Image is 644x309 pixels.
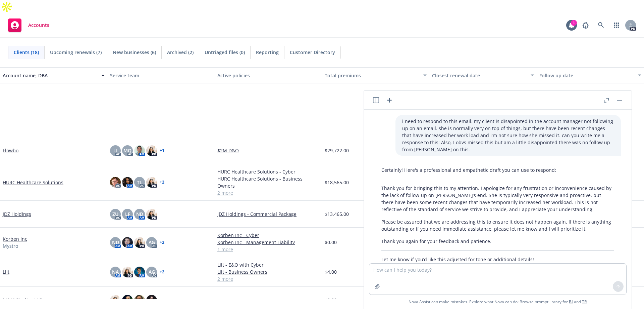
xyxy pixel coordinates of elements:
a: Flowbo [3,147,18,154]
span: - [217,297,219,304]
span: $4.00 [325,268,337,275]
p: Let me know if you’d like this adjusted for tone or additional details! [381,256,614,263]
span: Reporting [256,49,279,56]
span: New businesses (6) [113,49,156,56]
div: 1 [571,20,577,26]
img: photo [122,295,133,306]
span: NA [112,268,119,275]
a: + 2 [160,240,164,244]
div: Active policies [217,72,319,79]
span: Mystro [3,242,18,249]
p: Please be assured that we are addressing this to ensure it does not happen again. If there is any... [381,218,614,232]
p: i need to respond to this email. my client is disapointed in the account manager not following up... [402,118,614,153]
span: Archived (2) [167,49,194,56]
span: LI [113,147,117,154]
a: Lilt [3,268,9,275]
img: photo [122,177,133,188]
span: $0.00 [325,297,337,304]
a: HURC Healthcare Solutions - Cyber [217,168,319,175]
img: photo [134,237,145,248]
a: Switch app [610,18,623,32]
span: ND [112,239,119,246]
a: JDZ Holdings - Commercial Package [217,210,319,218]
span: Clients (18) [14,49,39,56]
p: Certainly! Here's a professional and empathetic draft you can use to respond: [381,166,614,173]
div: Follow up date [539,72,634,79]
a: 2 more [217,275,319,282]
button: Closest renewal date [429,67,537,83]
img: photo [110,177,121,188]
img: photo [146,209,157,220]
a: JDZ Holdings [3,210,31,218]
span: $13,465.00 [325,210,349,218]
a: $2M D&O [217,147,319,154]
img: photo [146,145,157,156]
a: + 1 [160,149,164,153]
img: photo [110,295,121,306]
div: Closest renewal date [432,72,527,79]
a: Search [594,18,608,32]
span: $0.00 [325,239,337,246]
p: Thank you again for your feedback and patience. [381,238,614,245]
img: photo [122,237,133,248]
div: Total premiums [325,72,419,79]
a: Korben Inc - Management Liability [217,239,319,246]
span: Upcoming renewals (7) [50,49,102,56]
a: + 2 [160,270,164,274]
span: AG [149,268,155,275]
img: photo [146,177,157,188]
span: ZU [112,210,118,218]
button: Total premiums [322,67,429,83]
button: Service team [107,67,215,83]
img: photo [134,145,145,156]
a: HURC Healthcare Solutions [3,179,63,186]
a: Korben Inc [3,235,27,242]
button: Follow up date [537,67,644,83]
span: ND [136,210,143,218]
img: photo [146,295,157,306]
span: MQ [123,147,131,154]
span: $29,722.00 [325,147,349,154]
div: Account name, DBA [3,72,97,79]
img: photo [134,267,145,277]
span: TL [137,179,142,186]
span: AG [149,239,155,246]
span: Untriaged files (0) [205,49,245,56]
span: Accounts [28,23,49,28]
a: Report a Bug [579,18,592,32]
a: 2 more [217,189,319,196]
span: $18,565.00 [325,179,349,186]
a: Accounts [5,16,52,35]
a: BI [569,299,573,305]
a: Korben Inc - Cyber [217,232,319,239]
a: Lilt - E&O with Cyber [217,261,319,268]
a: 1 more [217,246,319,253]
p: Thank you for bringing this to my attention. I apologize for any frustration or inconvenience cau... [381,185,614,213]
img: photo [134,295,145,306]
a: M&M Studios LLC [3,297,42,304]
a: + 2 [160,180,164,184]
img: photo [122,267,133,277]
span: Nova Assist can make mistakes. Explore what Nova can do: Browse prompt library for and [367,295,629,309]
a: Lilt - Business Owners [217,268,319,275]
span: Customer Directory [290,49,335,56]
a: TR [582,299,587,305]
div: Service team [110,72,212,79]
button: Active policies [215,67,322,83]
span: LF [125,210,130,218]
a: HURC Healthcare Solutions - Business Owners [217,175,319,189]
